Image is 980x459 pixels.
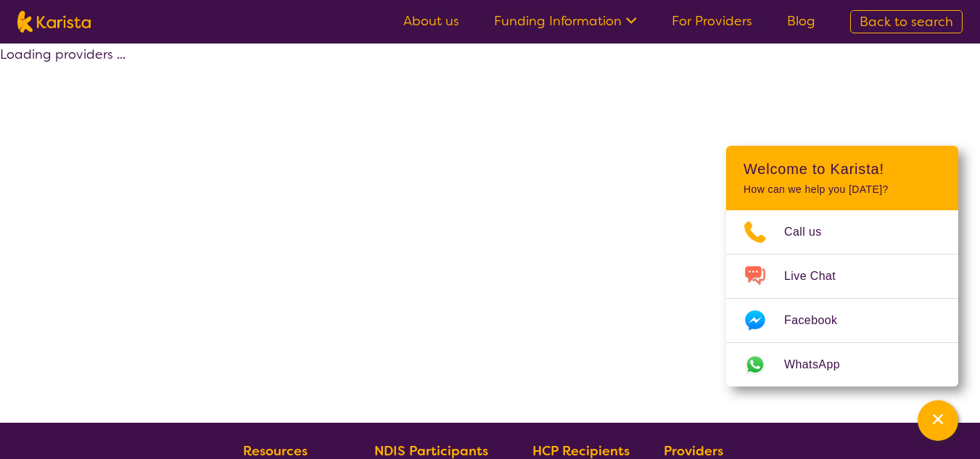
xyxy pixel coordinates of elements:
[726,210,958,386] ul: Choose channel
[403,12,459,30] a: About us
[494,12,637,30] a: Funding Information
[744,183,941,196] p: How can we help you [DATE]?
[744,160,941,178] h2: Welcome to Karista!
[726,146,958,386] div: Channel Menu
[784,221,839,243] span: Call us
[860,13,953,30] span: Back to search
[672,12,752,30] a: For Providers
[787,12,815,30] a: Blog
[784,354,857,376] span: WhatsApp
[726,343,958,386] a: Web link opens in a new tab.
[784,265,853,287] span: Live Chat
[784,310,855,331] span: Facebook
[17,11,91,33] img: Karista logo
[918,400,958,441] button: Channel Menu
[850,10,963,33] a: Back to search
